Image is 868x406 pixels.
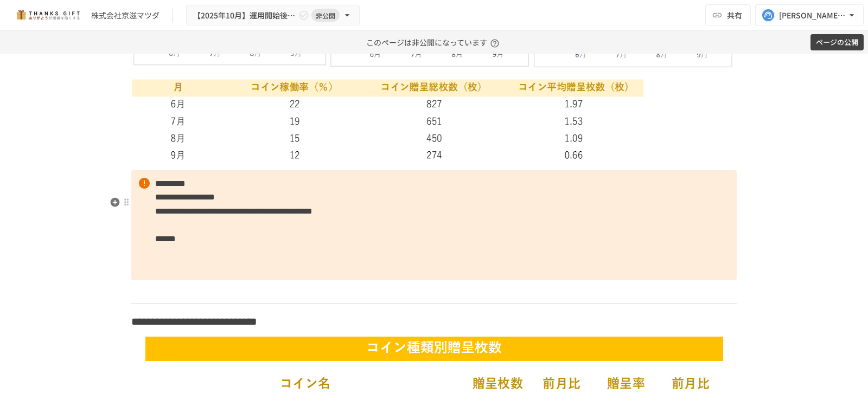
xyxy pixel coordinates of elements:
[13,7,82,24] img: mMP1OxWUAhQbsRWCurg7vIHe5HqDpP7qZo7fRoNLXQh
[311,10,340,21] span: 非公開
[810,34,864,51] button: ページの公開
[779,9,846,22] div: [PERSON_NAME][EMAIL_ADDRESS][DOMAIN_NAME]
[705,4,751,26] button: 共有
[193,9,296,22] span: 【2025年10月】運用開始後振り返りミーティング
[186,5,360,26] button: 【2025年10月】運用開始後振り返りミーティング非公開
[91,10,159,21] div: 株式会社京滋マツダ
[755,4,864,26] button: [PERSON_NAME][EMAIL_ADDRESS][DOMAIN_NAME]
[727,9,742,21] span: 共有
[366,31,502,54] p: このページは非公開になっています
